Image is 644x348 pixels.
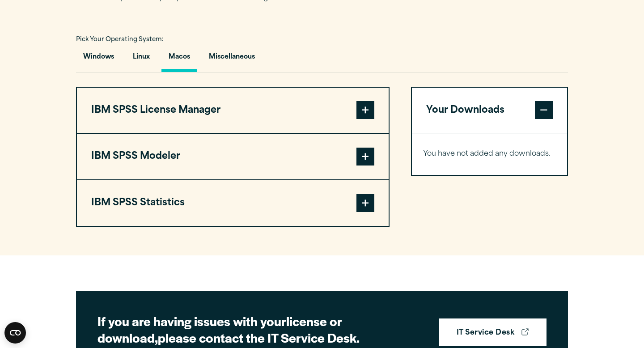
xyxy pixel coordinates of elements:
button: Your Downloads [412,88,567,133]
strong: IT Service Desk [457,327,514,339]
p: You have not added any downloads. [423,148,556,161]
strong: license or download, [97,312,342,347]
button: Miscellaneous [202,47,262,72]
button: Linux [126,47,157,72]
button: Open CMP widget [4,322,26,344]
a: IT Service Desk [439,318,547,346]
span: Pick Your Operating System: [76,37,164,42]
button: IBM SPSS Modeler [77,134,389,179]
button: Windows [76,47,121,72]
h2: If you are having issues with your please contact the IT Service Desk. [97,313,411,346]
div: Your Downloads [412,133,567,175]
button: Macos [161,47,197,72]
button: IBM SPSS Statistics [77,180,389,226]
button: IBM SPSS License Manager [77,88,389,133]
